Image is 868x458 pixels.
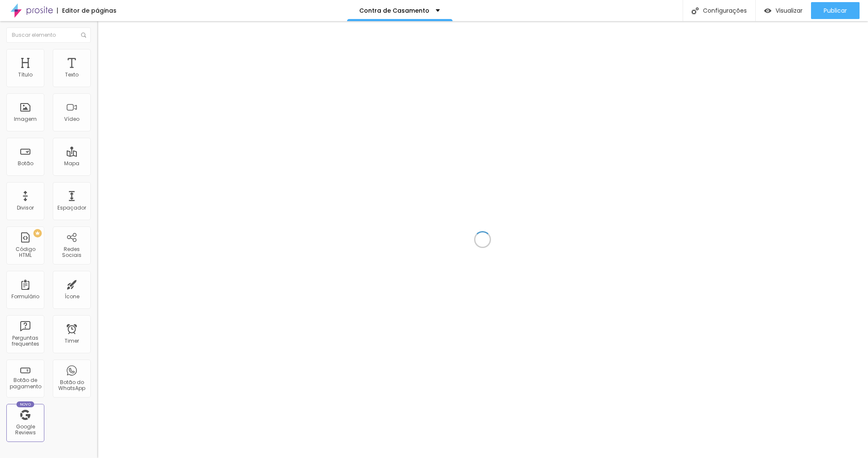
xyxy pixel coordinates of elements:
div: Vídeo [64,116,79,122]
div: Título [18,72,33,78]
img: view-1.svg [764,7,771,14]
div: Novo [16,401,35,407]
div: Botão de pagamento [8,377,42,390]
div: Texto [65,72,79,78]
div: Editor de páginas [57,8,117,14]
div: Divisor [17,205,34,211]
button: Visualizar [756,2,811,19]
div: Botão [18,161,33,166]
div: Mapa [64,161,79,166]
img: Icone [692,7,699,14]
div: Espaçador [57,205,86,211]
img: Icone [81,33,86,38]
div: Timer [65,338,79,344]
div: Formulário [11,294,39,300]
div: Redes Sociais [55,246,88,259]
input: Buscar elemento [6,27,91,43]
div: Código HTML [8,246,42,259]
p: Contra de Casamento [359,8,429,14]
div: Perguntas frequentes [8,335,42,347]
div: Imagem [14,116,37,122]
span: Publicar [824,7,847,14]
span: Visualizar [776,7,803,14]
div: Botão do WhatsApp [55,379,88,392]
button: Publicar [811,2,860,19]
div: Google Reviews [8,424,42,436]
div: Ícone [65,294,79,300]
